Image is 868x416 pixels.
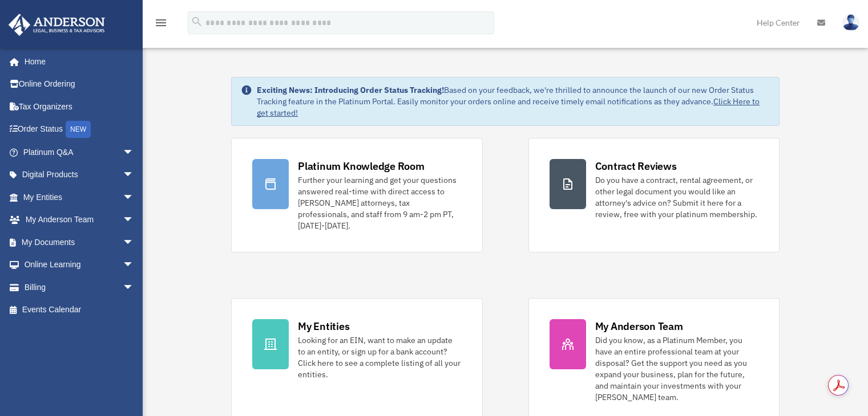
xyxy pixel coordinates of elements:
[191,15,203,28] i: search
[298,335,461,380] div: Looking for an EIN, want to make an update to an entity, or sign up for a bank account? Click her...
[123,186,146,209] span: arrow_drop_down
[231,138,482,252] a: Platinum Knowledge Room Further your learning and get your questions answered real-time with dire...
[8,50,146,73] a: Home
[66,121,91,138] div: NEW
[123,276,146,299] span: arrow_drop_down
[123,141,146,164] span: arrow_drop_down
[298,159,425,173] div: Platinum Knowledge Room
[8,118,151,141] a: Order StatusNEW
[8,164,151,186] a: Digital Productsarrow_drop_down
[595,159,677,173] div: Contract Reviews
[595,174,758,220] div: Do you have a contract, rental agreement, or other legal document you would like an attorney's ad...
[595,319,683,333] div: My Anderson Team
[595,335,758,403] div: Did you know, as a Platinum Member, you have an entire professional team at your disposal? Get th...
[8,254,151,276] a: Online Learningarrow_drop_down
[154,16,168,30] i: menu
[123,164,146,187] span: arrow_drop_down
[8,95,151,118] a: Tax Organizers
[257,85,444,95] strong: Exciting News: Introducing Order Status Tracking!
[8,231,151,254] a: My Documentsarrow_drop_down
[528,138,780,252] a: Contract Reviews Do you have a contract, rental agreement, or other legal document you would like...
[298,174,461,231] div: Further your learning and get your questions answered real-time with direct access to [PERSON_NAM...
[257,96,760,118] a: Click Here to get started!
[8,209,151,231] a: My Anderson Teamarrow_drop_down
[842,14,859,31] img: User Pic
[123,209,146,232] span: arrow_drop_down
[257,84,770,119] div: Based on your feedback, we're thrilled to announce the launch of our new Order Status Tracking fe...
[123,254,146,277] span: arrow_drop_down
[123,231,146,254] span: arrow_drop_down
[8,73,151,96] a: Online Ordering
[298,319,349,333] div: My Entities
[8,276,151,299] a: Billingarrow_drop_down
[154,20,168,30] a: menu
[8,186,151,209] a: My Entitiesarrow_drop_down
[8,299,151,321] a: Events Calendar
[5,14,108,36] img: Anderson Advisors Platinum Portal
[8,141,151,164] a: Platinum Q&Aarrow_drop_down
